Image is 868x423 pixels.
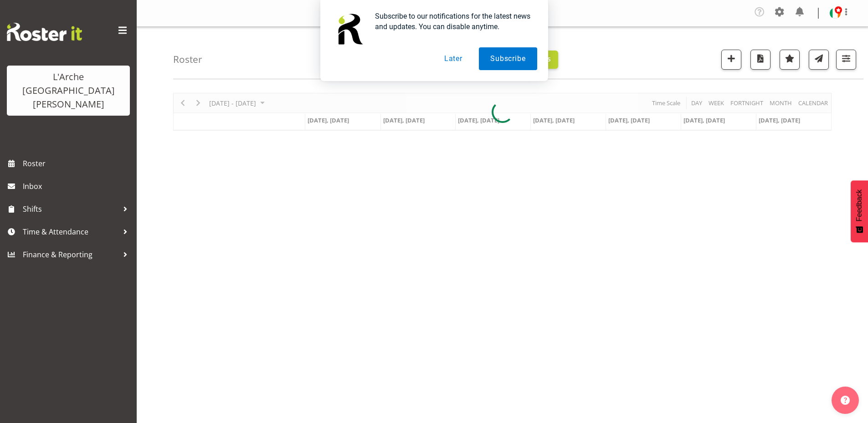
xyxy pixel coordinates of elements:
img: help-xxl-2.png [841,396,850,405]
img: notification icon [331,11,368,47]
span: Roster [23,157,132,170]
button: Later [433,47,474,70]
button: Subscribe [479,47,537,70]
span: Shifts [23,202,118,216]
span: Inbox [23,179,132,193]
div: L'Arche [GEOGRAPHIC_DATA][PERSON_NAME] [16,70,121,111]
span: Feedback [855,189,863,221]
span: Time & Attendance [23,225,118,239]
button: Feedback - Show survey [851,180,868,242]
span: Finance & Reporting [23,248,118,261]
div: Subscribe to our notifications for the latest news and updates. You can disable anytime. [368,11,537,32]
